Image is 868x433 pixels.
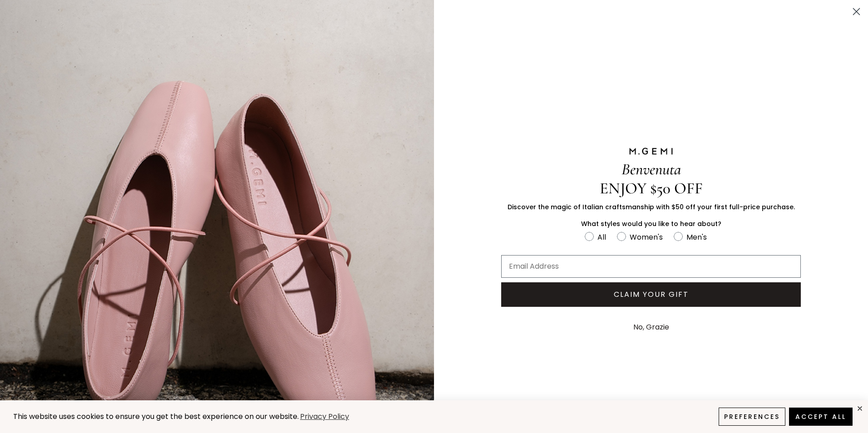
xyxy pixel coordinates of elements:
[629,316,674,339] button: No, Grazie
[508,202,795,212] span: Discover the magic of Italian craftsmanship with $50 off your first full-price purchase.
[501,282,801,307] button: CLAIM YOUR GIFT
[299,411,350,423] a: Privacy Policy (opens in a new tab)
[686,231,707,243] div: Men's
[581,219,721,228] span: What styles would you like to hear about?
[856,405,863,412] div: close
[848,4,864,20] button: Close dialog
[630,231,663,243] div: Women's
[789,408,853,426] button: Accept All
[13,411,299,422] span: This website uses cookies to ensure you get the best experience on our website.
[597,231,606,243] div: All
[628,147,674,155] img: M.GEMI
[600,179,703,198] span: ENJOY $50 OFF
[501,255,801,278] input: Email Address
[719,408,785,426] button: Preferences
[621,160,681,179] span: Benvenuta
